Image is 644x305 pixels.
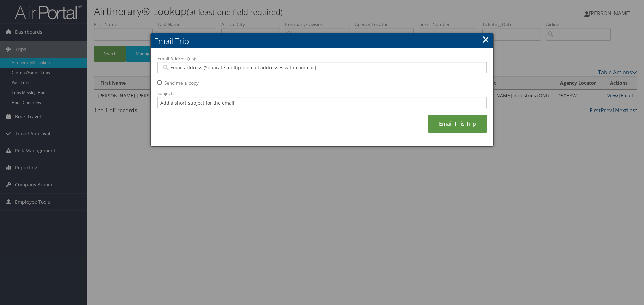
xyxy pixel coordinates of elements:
input: Email address (Separate multiple email addresses with commas) [162,64,482,71]
label: Email Address(es): [157,55,487,62]
a: × [482,32,490,46]
label: Send me a copy [164,80,199,86]
a: Email This Trip [428,115,487,133]
label: Subject: [157,90,487,97]
input: Add a short subject for the email [157,97,487,109]
h2: Email Trip [151,33,493,48]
